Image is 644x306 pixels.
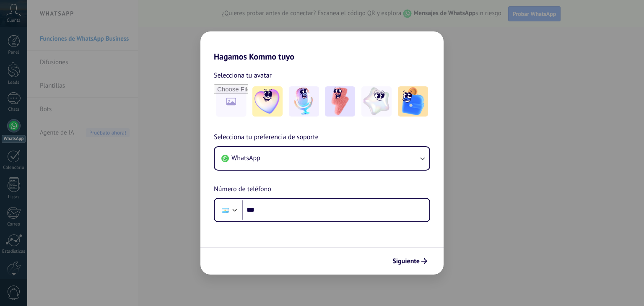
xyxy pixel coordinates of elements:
button: WhatsApp [215,147,429,170]
button: Siguiente [389,254,431,268]
img: -3.jpeg [325,86,355,117]
img: -5.jpeg [398,86,428,117]
img: -4.jpeg [361,86,392,117]
div: Argentina: + 54 [217,201,233,219]
img: -2.jpeg [289,86,319,117]
img: -1.jpeg [252,86,283,117]
span: Selecciona tu avatar [214,70,272,81]
span: Número de teléfono [214,184,271,195]
h2: Hagamos Kommo tuyo [200,31,444,62]
span: Selecciona tu preferencia de soporte [214,132,319,143]
span: WhatsApp [231,154,260,162]
span: Siguiente [392,258,420,264]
